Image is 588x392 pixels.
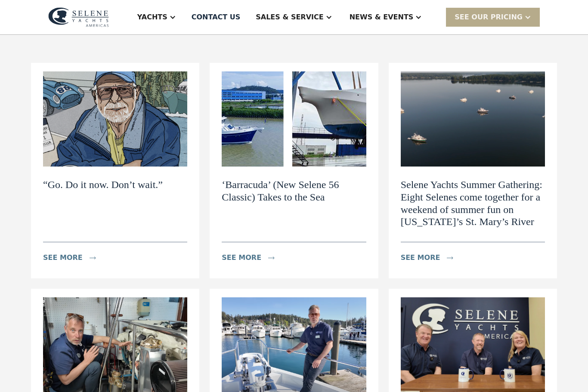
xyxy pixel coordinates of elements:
a: ‘Barracuda’ (New Selene 56 Classic) Takes to the Sea‘Barracuda’ (New Selene 56 Classic) Takes to ... [210,63,378,279]
h2: ‘Barracuda’ (New Selene 56 Classic) Takes to the Sea [222,179,366,204]
div: see more [222,253,261,263]
div: SEE Our Pricing [455,12,523,22]
img: icon [90,257,96,260]
div: News & EVENTS [350,12,414,22]
img: ‘Barracuda’ (New Selene 56 Classic) Takes to the Sea [222,72,366,167]
img: “Go. Do it now. Don’t wait.” [43,72,187,167]
img: Selene Yachts Summer Gathering: Eight Selenes come together for a weekend of summer fun on Maryla... [401,72,545,167]
div: Sales & Service [256,12,323,22]
h2: “Go. Do it now. Don’t wait.” [43,179,163,191]
img: icon [268,257,275,260]
img: logo [48,7,109,27]
div: Yachts [137,12,167,22]
div: see more [43,253,83,263]
h2: Selene Yachts Summer Gathering: Eight Selenes come together for a weekend of summer fun on [US_ST... [401,179,545,228]
div: Contact US [192,12,241,22]
a: Selene Yachts Summer Gathering: Eight Selenes come together for a weekend of summer fun on Maryla... [389,63,557,279]
a: “Go. Do it now. Don’t wait.” “Go. Do it now. Don’t wait.”see moreicon [31,63,199,279]
div: see more [401,253,440,263]
img: icon [447,257,453,260]
div: SEE Our Pricing [446,8,540,26]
